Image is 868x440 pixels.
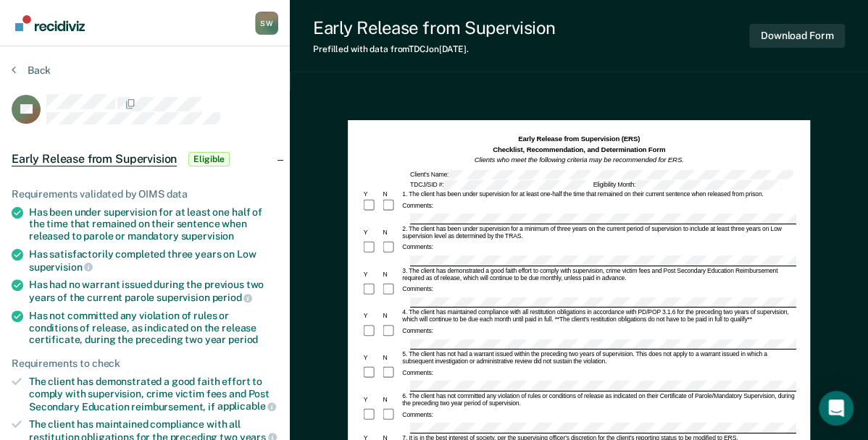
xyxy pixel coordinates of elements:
div: 4. The client has maintained compliance with all restitution obligations in accordance with PD/PO... [401,309,796,324]
div: Eligibility Month: [591,180,783,190]
div: Comments: [401,286,435,294]
div: Y [362,313,381,321]
div: N [381,271,401,279]
div: TDCJ/SID #: [409,180,591,190]
img: Recidiviz [15,15,85,31]
div: N [381,313,401,321]
div: Y [362,191,381,199]
div: 6. The client has not committed any violation of rules or conditions of release as indicated on t... [401,392,796,407]
div: Requirements to check [12,357,278,370]
div: 1. The client has been under supervision for at least one-half the time that remained on their cu... [401,191,796,199]
div: Comments: [401,411,435,419]
div: Comments: [401,244,435,252]
span: applicable [217,400,276,412]
span: supervision [181,230,234,242]
div: S W [255,12,278,35]
em: Clients who meet the following criteria may be recommended for ERS. [474,156,683,164]
div: 3. The client has demonstrated a good faith effort to comply with supervision, crime victim fees ... [401,267,796,282]
span: period [228,334,258,345]
div: Y [362,271,381,279]
div: Comments: [401,203,435,211]
div: N [381,229,401,237]
div: Open Intercom Messenger [819,391,854,426]
div: Comments: [401,328,435,336]
div: Y [362,229,381,237]
div: Requirements validated by OIMS data [12,188,278,200]
div: N [381,396,401,404]
div: The client has demonstrated a good faith effort to comply with supervision, crime victim fees and... [29,376,278,412]
div: Y [362,355,381,363]
strong: Checklist, Recommendation, and Determination Form [493,145,665,153]
div: Has had no warrant issued during the previous two years of the current parole supervision [29,279,278,303]
div: Prefilled with data from TDCJ on [DATE] . [313,44,556,54]
span: Early Release from Supervision [12,152,177,166]
button: Back [12,64,51,77]
div: Client's Name: [409,169,795,179]
div: Has satisfactorily completed three years on Low [29,248,278,273]
span: supervision [29,261,93,273]
div: Has not committed any violation of rules or conditions of release, as indicated on the release ce... [29,310,278,346]
div: Comments: [401,370,435,378]
div: N [381,355,401,363]
div: N [381,191,401,199]
strong: Early Release from Supervision (ERS) [518,135,640,143]
button: Profile dropdown button [255,12,278,35]
span: period [212,292,252,303]
div: Y [362,396,381,404]
span: Eligible [188,152,230,166]
button: Download Form [749,24,845,48]
div: Early Release from Supervision [313,17,556,38]
div: 5. The client has not had a warrant issued within the preceding two years of supervision. This do... [401,350,796,365]
div: Has been under supervision for at least one half of the time that remained on their sentence when... [29,206,278,242]
div: 2. The client has been under supervision for a minimum of three years on the current period of su... [401,225,796,240]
